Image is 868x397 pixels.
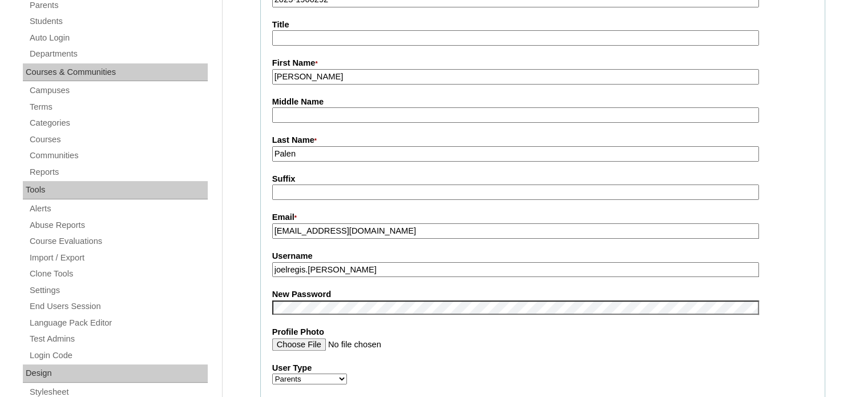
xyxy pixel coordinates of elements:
[29,316,208,330] a: Language Pack Editor
[29,14,208,29] a: Students
[29,31,208,45] a: Auto Login
[29,100,208,114] a: Terms
[29,283,208,298] a: Settings
[23,364,208,383] div: Design
[272,362,813,374] label: User Type
[29,267,208,281] a: Clone Tools
[272,250,813,262] label: Username
[272,288,813,300] label: New Password
[29,116,208,130] a: Categories
[23,181,208,199] div: Tools
[272,326,813,338] label: Profile Photo
[29,133,208,147] a: Courses
[272,96,813,108] label: Middle Name
[272,57,813,70] label: First Name
[29,165,208,179] a: Reports
[29,218,208,232] a: Abuse Reports
[272,173,813,185] label: Suffix
[29,149,208,163] a: Communities
[29,299,208,314] a: End Users Session
[29,83,208,98] a: Campuses
[29,332,208,346] a: Test Admins
[29,234,208,248] a: Course Evaluations
[29,348,208,363] a: Login Code
[272,19,813,31] label: Title
[29,202,208,216] a: Alerts
[29,251,208,265] a: Import / Export
[272,134,813,147] label: Last Name
[272,211,813,224] label: Email
[23,63,208,82] div: Courses & Communities
[29,47,208,61] a: Departments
